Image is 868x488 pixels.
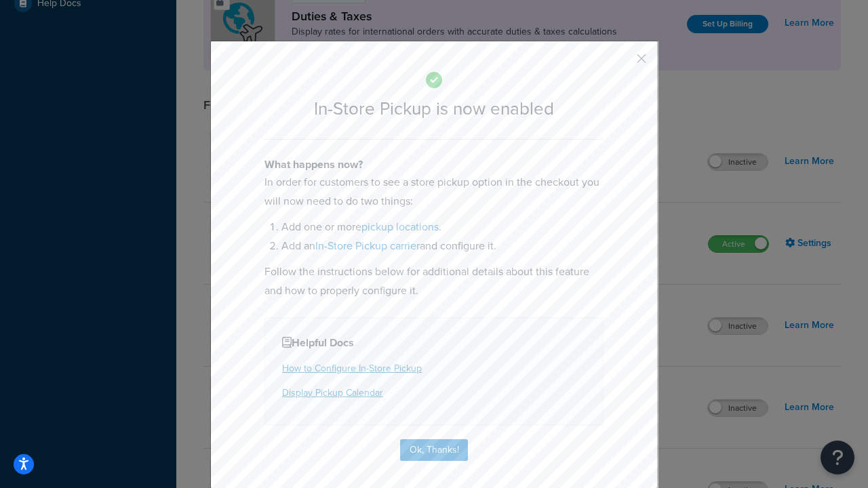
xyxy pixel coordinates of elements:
a: In-Store Pickup carrier [315,238,420,253]
h4: Helpful Docs [282,335,586,351]
li: Add an and configure it. [281,237,604,256]
a: pickup locations [361,219,439,235]
a: Display Pickup Calendar [282,386,383,400]
p: In order for customers to see a store pickup option in the checkout you will now need to do two t... [264,173,604,211]
button: Ok, Thanks! [400,439,468,461]
h4: What happens now? [264,157,604,173]
li: Add one or more . [281,218,604,237]
a: How to Configure In-Store Pickup [282,361,422,375]
p: Follow the instructions below for additional details about this feature and how to properly confi... [264,262,604,300]
h2: In-Store Pickup is now enabled [264,99,604,119]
